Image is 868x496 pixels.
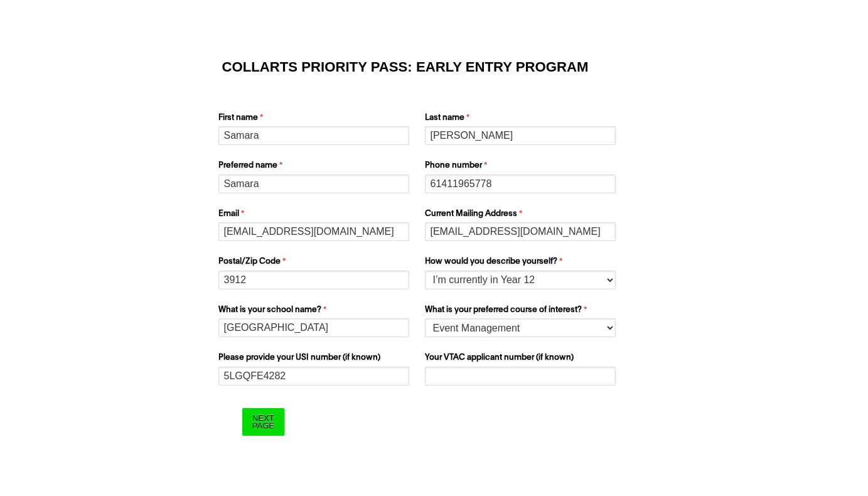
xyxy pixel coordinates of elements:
input: Preferred name [218,175,409,193]
h1: COLLARTS PRIORITY PASS: EARLY ENTRY PROGRAM [222,61,646,73]
input: Current Mailing Address [425,222,616,241]
select: How would you describe yourself? [425,271,616,289]
input: Phone number [425,175,616,193]
label: Postal/Zip Code [218,256,412,271]
label: Preferred name [218,159,412,175]
label: What is your school name? [218,304,412,319]
select: What is your preferred course of interest? [425,318,616,337]
label: Email [218,208,412,223]
input: What is your school name? [218,318,409,337]
label: Please provide your USI number (if known) [218,352,412,367]
label: Last name [425,112,619,127]
label: Your VTAC applicant number (if known) [425,352,619,367]
input: Last name [425,126,616,145]
input: Please provide your USI number (if known) [218,367,409,385]
input: Postal/Zip Code [218,271,409,289]
label: How would you describe yourself? [425,256,619,271]
input: Next Page [242,408,284,435]
label: First name [218,112,412,127]
input: Your VTAC applicant number (if known) [425,367,616,385]
label: Current Mailing Address [425,208,619,223]
label: Phone number [425,159,619,175]
input: First name [218,126,409,145]
label: What is your preferred course of interest? [425,304,619,319]
input: Email [218,222,409,241]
